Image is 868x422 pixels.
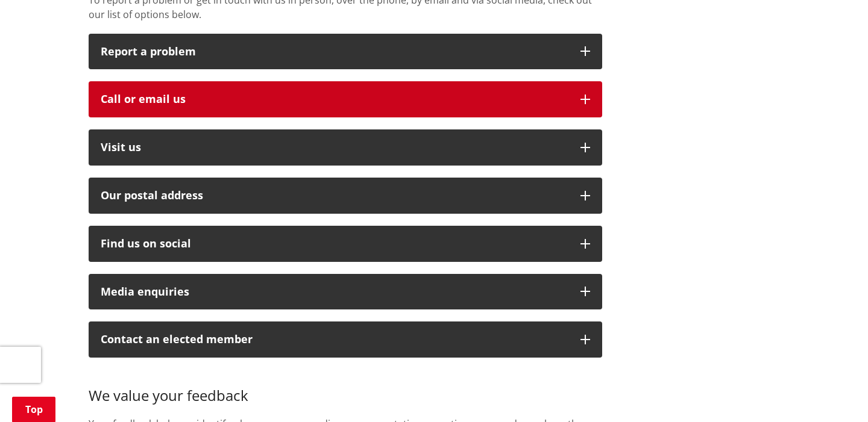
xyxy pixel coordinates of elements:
[89,370,602,405] h3: We value your feedback
[101,334,568,346] p: Contact an elected member
[89,178,602,214] button: Our postal address
[89,321,602,358] button: Contact an elected member
[101,141,568,154] p: Visit us
[12,397,55,422] a: Top
[101,238,568,250] div: Find us on social
[101,46,568,58] p: Report a problem
[89,226,602,262] button: Find us on social
[89,81,602,117] button: Call or email us
[101,190,568,202] h2: Our postal address
[89,129,602,166] button: Visit us
[101,286,568,298] div: Media enquiries
[89,274,602,310] button: Media enquiries
[89,34,602,70] button: Report a problem
[101,93,568,105] div: Call or email us
[813,371,856,415] iframe: Messenger Launcher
